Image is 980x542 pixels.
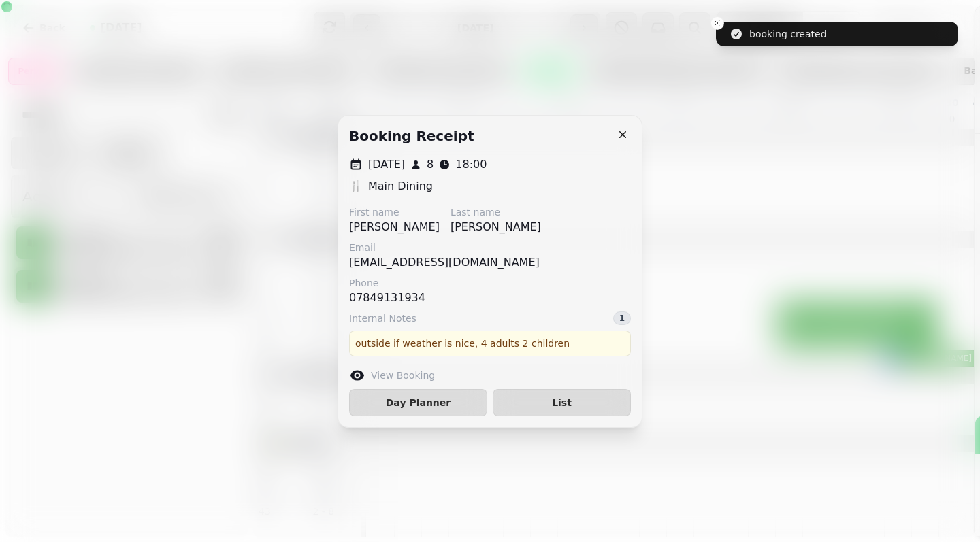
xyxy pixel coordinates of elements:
[349,241,540,254] label: Email
[349,331,631,356] div: outside if weather is nice, 4 adults 2 children
[504,398,619,407] span: List
[368,156,405,173] p: [DATE]
[349,205,440,219] label: First name
[349,290,425,306] p: 07849131934
[451,219,541,235] p: [PERSON_NAME]
[368,178,433,194] p: Main Dining
[349,311,416,325] span: Internal Notes
[613,311,631,325] div: 1
[361,398,476,407] span: Day Planner
[349,219,440,235] p: [PERSON_NAME]
[349,126,474,146] h2: Booking receipt
[349,389,487,416] button: Day Planner
[349,276,425,290] label: Phone
[349,254,540,271] p: [EMAIL_ADDRESS][DOMAIN_NAME]
[427,156,434,173] p: 8
[371,369,435,382] label: View Booking
[451,205,541,219] label: Last name
[455,156,487,173] p: 18:00
[349,178,363,194] p: 🍴
[493,389,631,416] button: List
